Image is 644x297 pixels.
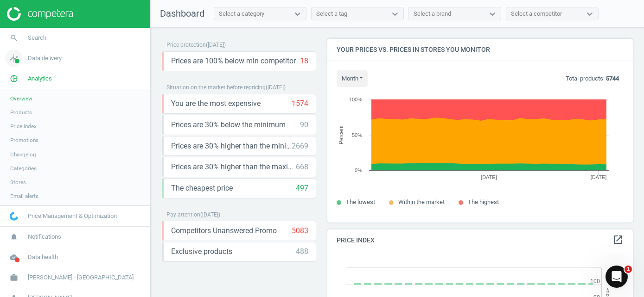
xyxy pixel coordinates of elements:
[292,226,308,236] div: 5083
[292,99,308,109] div: 1574
[5,49,23,67] i: timeline
[468,198,499,205] span: The highest
[28,273,134,282] span: [PERSON_NAME] - [GEOGRAPHIC_DATA]
[10,123,37,130] span: Price index
[171,226,277,236] span: Competitors Unanswered Promo
[28,212,117,220] span: Price Management & Optimization
[171,247,232,257] span: Exclusive products
[10,165,37,172] span: Categories
[5,29,23,47] i: search
[590,278,600,285] text: 100
[28,233,61,241] span: Notifications
[612,234,624,246] a: open_in_new
[10,109,32,116] span: Products
[171,120,286,130] span: Prices are 30% below the minimum
[28,74,52,83] span: Analytics
[266,84,286,91] span: ( [DATE] )
[10,192,38,200] span: Email alerts
[171,99,261,109] span: You are the most expensive
[352,132,362,138] text: 50%
[346,198,375,205] span: The lowest
[566,74,619,83] p: Total products:
[7,7,73,21] img: ajHJNr6hYgQAAAAASUVORK5CYII=
[166,84,266,91] span: Situation on the market before repricing
[296,247,308,257] div: 488
[338,125,344,144] tspan: Percent
[28,54,62,62] span: Data delivery
[10,136,38,144] span: Promotions
[200,211,220,218] span: ( [DATE] )
[219,10,264,18] div: Select a category
[10,95,32,102] span: Overview
[28,34,46,42] span: Search
[606,75,619,82] b: 5744
[166,42,206,48] span: Price protection
[327,229,633,251] h4: Price Index
[606,266,628,288] iframe: Intercom live chat
[206,42,226,48] span: ( [DATE] )
[10,179,26,186] span: Stores
[5,248,23,266] i: cloud_done
[511,10,562,18] div: Select a competitor
[337,70,368,87] button: month
[625,266,632,273] span: 1
[292,141,308,151] div: 2669
[171,162,296,172] span: Prices are 30% higher than the maximal
[160,8,204,19] span: Dashboard
[349,97,362,102] text: 100%
[327,39,633,61] h4: Your prices vs. prices in stores you monitor
[5,228,23,246] i: notifications
[591,174,607,180] tspan: [DATE]
[296,162,308,172] div: 668
[10,212,18,221] img: wGWNvw8QSZomAAAAABJRU5ErkJggg==
[300,120,308,130] div: 90
[398,198,445,205] span: Within the market
[10,151,36,158] span: Changelog
[28,253,58,261] span: Data health
[414,10,451,18] div: Select a brand
[612,234,624,245] i: open_in_new
[171,56,296,66] span: Prices are 100% below min competitor
[355,167,362,173] text: 0%
[316,10,347,18] div: Select a tag
[171,183,233,193] span: The cheapest price
[5,70,23,87] i: pie_chart_outlined
[171,141,292,151] span: Prices are 30% higher than the minimum
[300,56,308,66] div: 18
[481,174,497,180] tspan: [DATE]
[5,269,23,286] i: work
[296,183,308,193] div: 497
[166,211,200,218] span: Pay attention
